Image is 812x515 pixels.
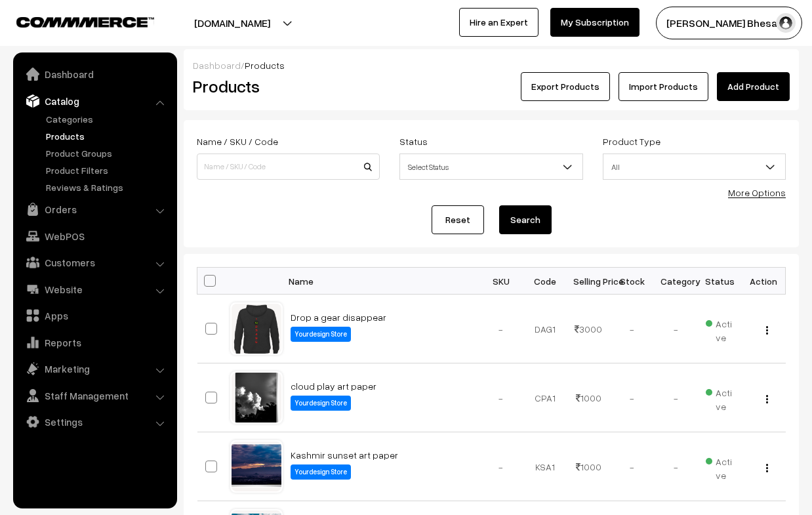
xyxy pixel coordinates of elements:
[611,432,655,501] td: -
[43,129,173,143] a: Products
[521,72,610,101] button: Export Products
[432,205,484,234] a: Reset
[479,432,523,501] td: -
[291,449,398,461] a: Kashmir sunset art paper
[193,60,241,71] a: Dashboard
[193,58,790,72] div: /
[654,295,698,363] td: -
[611,363,655,432] td: -
[197,134,278,148] label: Name / SKU / Code
[291,464,351,480] label: Yourdesign Store
[291,396,351,411] label: Yourdesign Store
[400,155,582,178] span: Select Status
[291,312,386,323] a: Drop a gear disappear
[766,395,768,403] img: Menu
[567,432,611,501] td: 1000
[654,268,698,295] th: Category
[291,327,351,342] label: Yourdesign Store
[16,357,173,381] a: Marketing
[479,268,523,295] th: SKU
[523,268,567,295] th: Code
[16,278,173,301] a: Website
[567,268,611,295] th: Selling Price
[43,180,173,194] a: Reviews & Ratings
[611,295,655,363] td: -
[16,251,173,274] a: Customers
[16,304,173,327] a: Apps
[550,8,639,37] a: My Subscription
[16,410,173,434] a: Settings
[654,363,698,432] td: -
[706,451,734,482] span: Active
[459,8,538,37] a: Hire an Expert
[567,363,611,432] td: 1000
[656,7,802,39] button: [PERSON_NAME] Bhesani…
[148,7,316,39] button: [DOMAIN_NAME]
[16,17,154,27] img: COMMMERCE
[399,154,582,180] span: Select Status
[728,187,786,198] a: More Options
[16,89,173,113] a: Catalog
[706,382,734,413] span: Active
[742,268,786,295] th: Action
[611,268,655,295] th: Stock
[283,268,479,295] th: Name
[717,72,790,101] a: Add Product
[619,72,708,101] a: Import Products
[43,112,173,126] a: Categories
[16,62,173,86] a: Dashboard
[499,205,552,234] button: Search
[245,60,285,71] span: Products
[291,381,376,392] a: cloud play art paper
[16,331,173,354] a: Reports
[523,363,567,432] td: CPA1
[16,197,173,221] a: Orders
[479,295,523,363] td: -
[654,432,698,501] td: -
[603,134,660,148] label: Product Type
[399,134,428,148] label: Status
[706,314,734,344] span: Active
[523,295,567,363] td: DAG1
[193,76,378,96] h2: Products
[16,224,173,248] a: WebPOS
[523,432,567,501] td: KSA1
[16,384,173,407] a: Staff Management
[776,13,796,33] img: user
[766,326,768,335] img: Menu
[197,154,380,180] input: Name / SKU / Code
[567,295,611,363] td: 3000
[603,155,785,178] span: All
[43,163,173,177] a: Product Filters
[16,13,131,29] a: COMMMERCE
[603,154,786,180] span: All
[698,268,742,295] th: Status
[479,363,523,432] td: -
[766,464,768,472] img: Menu
[43,146,173,160] a: Product Groups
